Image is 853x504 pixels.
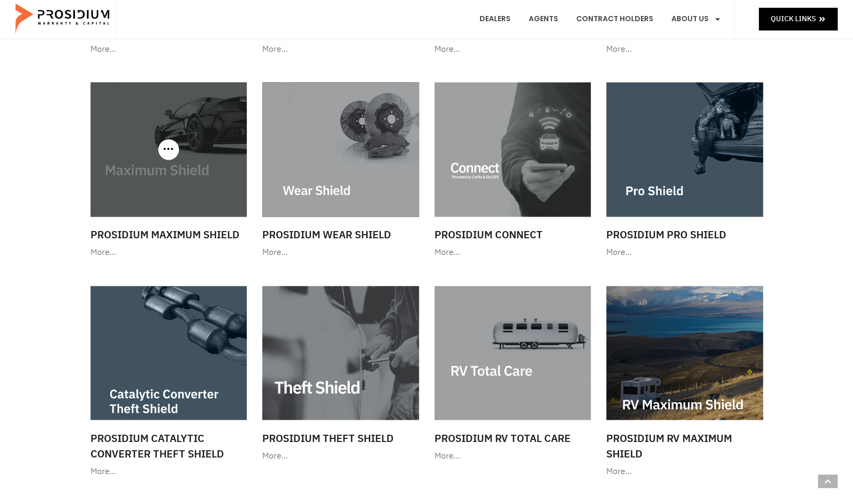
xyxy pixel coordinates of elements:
span: Quick Links [771,12,816,25]
h3: Prosidium Theft Shield [262,430,419,446]
h3: Prosidium Maximum Shield [91,227,247,242]
div: More… [262,245,419,260]
a: Prosidium RV Maximum Shield More… [601,281,768,484]
div: More… [91,464,247,479]
h3: Prosidium RV Maximum Shield [606,430,763,461]
h3: Prosidium Catalytic Converter Theft Shield [91,430,247,461]
div: More… [91,245,247,260]
div: More… [606,245,763,260]
h3: Prosidium RV Total Care [435,430,591,446]
div: More… [435,42,591,57]
div: More… [91,42,247,57]
a: Prosidium Wear Shield More… [257,77,424,265]
h3: Prosidium Wear Shield [262,227,419,242]
div: More… [262,448,419,463]
div: More… [262,42,419,57]
a: Prosidium RV Total Care More… [429,281,596,468]
div: More… [606,464,763,479]
a: Prosidium Maximum Shield More… [85,77,252,265]
div: More… [435,448,591,463]
div: More… [606,42,763,57]
a: Prosidium Theft Shield More… [257,281,424,468]
h3: Prosidium Connect [435,227,591,242]
a: Prosidium Pro Shield More… [601,77,768,265]
div: More… [435,245,591,260]
a: Prosidium Connect More… [429,77,596,265]
h3: Prosidium Pro Shield [606,227,763,242]
a: Quick Links [759,8,837,30]
a: Prosidium Catalytic Converter Theft Shield More… [85,281,252,484]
